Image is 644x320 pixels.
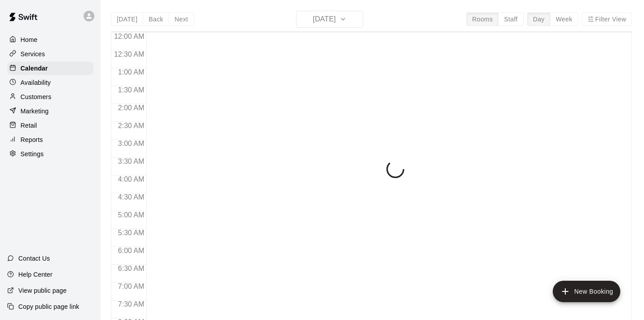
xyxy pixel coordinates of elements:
[21,121,37,130] p: Retail
[21,107,49,116] p: Marketing
[116,265,147,272] span: 6:30 AM
[7,90,93,104] a: Customers
[116,86,147,94] span: 1:30 AM
[116,158,147,165] span: 3:30 AM
[116,247,147,254] span: 6:00 AM
[112,50,147,58] span: 12:30 AM
[18,270,52,279] p: Help Center
[7,119,93,132] a: Retail
[116,193,147,201] span: 4:30 AM
[21,150,44,158] p: Settings
[7,133,93,146] a: Reports
[7,33,93,46] a: Home
[116,211,147,219] span: 5:00 AM
[116,175,147,183] span: 4:00 AM
[21,50,45,58] p: Services
[7,104,93,118] a: Marketing
[21,92,51,101] p: Customers
[553,281,620,302] button: add
[112,33,147,40] span: 12:00 AM
[7,47,93,61] a: Services
[116,283,147,290] span: 7:00 AM
[7,62,93,75] a: Calendar
[21,78,51,87] p: Availability
[18,302,79,311] p: Copy public page link
[116,68,147,76] span: 1:00 AM
[21,64,48,73] p: Calendar
[116,229,147,237] span: 5:30 AM
[21,35,38,44] p: Home
[18,286,67,295] p: View public page
[7,147,93,161] a: Settings
[116,300,147,308] span: 7:30 AM
[116,122,147,129] span: 2:30 AM
[7,76,93,89] a: Availability
[116,140,147,147] span: 3:00 AM
[18,254,50,263] p: Contact Us
[116,104,147,112] span: 2:00 AM
[21,135,43,144] p: Reports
